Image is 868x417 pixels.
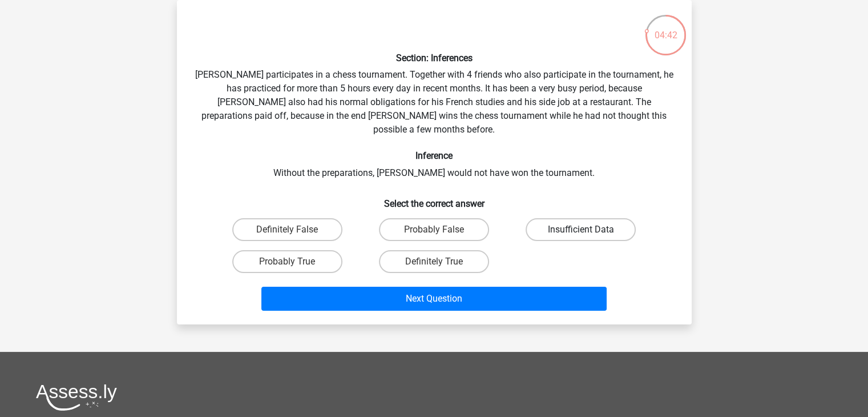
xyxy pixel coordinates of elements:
label: Probably False [379,218,489,241]
h6: Inference [195,150,673,161]
label: Definitely False [232,218,342,241]
label: Definitely True [379,250,489,273]
h6: Section: Inferences [195,53,673,63]
div: [PERSON_NAME] participates in a chess tournament. Together with 4 friends who also participate in... [181,9,687,315]
button: Next Question [261,287,607,311]
div: 04:42 [644,14,687,42]
label: Insufficient Data [526,218,636,241]
label: Probably True [232,250,342,273]
h6: Select the correct answer [195,189,673,209]
img: Assessly logo [36,384,117,411]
